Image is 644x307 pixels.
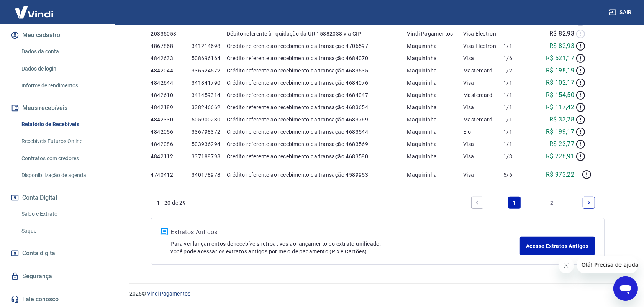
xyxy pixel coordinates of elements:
[151,30,192,38] p: 20335053
[227,153,407,160] p: Crédito referente ao recebimento da transação 4683590
[549,115,574,124] p: R$ 33,28
[463,153,503,160] p: Visa
[227,67,407,74] p: Crédito referente ao recebimento da transação 4683535
[18,117,105,132] a: Relatório de Recebíveis
[407,79,463,87] p: Maquininha
[192,140,227,148] p: 503936294
[9,0,59,24] img: Vindi
[151,140,192,148] p: 4842086
[227,116,407,123] p: Crédito referente ao recebimento da transação 4683769
[151,42,192,50] p: 4867868
[192,42,227,50] p: 341214698
[407,30,463,38] p: Vindi Pagamentos
[407,116,463,123] p: Maquininha
[192,54,227,62] p: 508696164
[548,29,575,38] p: -R$ 82,93
[549,140,574,149] p: R$ 23,77
[407,140,463,148] p: Maquininha
[503,30,531,38] p: -
[227,30,407,38] p: Débito referente à liquidação da UR 15882038 via CIP
[463,67,503,74] p: Mastercard
[9,245,105,262] a: Conta digital
[503,103,531,111] p: 1/1
[18,133,105,149] a: Recebíveis Futuros Online
[151,153,192,160] p: 4842112
[407,128,463,136] p: Maquininha
[577,256,638,273] iframe: Mensagem da empresa
[503,140,531,148] p: 1/1
[161,228,168,235] img: ícone
[503,67,531,74] p: 1/2
[407,67,463,74] p: Maquininha
[471,197,483,209] a: Previous page
[227,103,407,111] p: Crédito referente ao recebimento da transação 4683654
[463,30,503,38] p: Visa Electron
[463,171,503,179] p: Visa
[18,206,105,222] a: Saldo e Extrato
[192,171,227,179] p: 340178978
[463,116,503,123] p: Mastercard
[227,54,407,62] p: Crédito referente ao recebimento da transação 4684070
[407,54,463,62] p: Maquininha
[18,167,105,183] a: Disponibilização de agenda
[407,103,463,111] p: Maquininha
[503,54,531,62] p: 1/6
[549,41,574,51] p: R$ 82,93
[546,78,575,87] p: R$ 102,17
[546,103,575,112] p: R$ 117,42
[463,103,503,111] p: Visa
[546,152,575,161] p: R$ 228,91
[9,189,105,206] button: Conta Digital
[468,194,598,212] ul: Pagination
[5,5,64,11] span: Olá! Precisa de ajuda?
[18,78,105,94] a: Informe de rendimentos
[192,67,227,74] p: 336524572
[192,91,227,99] p: 341459314
[613,276,638,301] iframe: Botão para abrir a janela de mensagens
[463,91,503,99] p: Mastercard
[192,79,227,87] p: 341841790
[227,42,407,50] p: Crédito referente ao recebimento da transação 4706597
[18,151,105,166] a: Contratos com credores
[503,116,531,123] p: 1/1
[407,153,463,160] p: Maquininha
[18,223,105,239] a: Saque
[18,44,105,59] a: Dados da conta
[407,171,463,179] p: Maquininha
[151,128,192,136] p: 4842056
[227,171,407,179] p: Crédito referente ao recebimento da transação 4589953
[559,258,574,273] iframe: Fechar mensagem
[9,268,105,285] a: Segurança
[503,42,531,50] p: 1/1
[151,67,192,74] p: 4842044
[227,91,407,99] p: Crédito referente ao recebimento da transação 4684047
[463,79,503,87] p: Visa
[171,240,520,255] p: Para ver lançamentos de recebíveis retroativos ao lançamento do extrato unificado, você pode aces...
[151,171,192,179] p: 4740412
[147,291,190,297] a: Vindi Pagamentos
[227,79,407,87] p: Crédito referente ao recebimento da transação 4684076
[463,42,503,50] p: Visa Electron
[546,66,575,75] p: R$ 198,19
[520,237,595,255] a: Acesse Extratos Antigos
[407,42,463,50] p: Maquininha
[546,197,558,209] a: Page 2
[192,153,227,160] p: 337189798
[192,103,227,111] p: 338246662
[171,228,520,237] p: Extratos Antigos
[503,171,531,179] p: 5/6
[546,90,575,100] p: R$ 154,50
[546,170,575,179] p: R$ 973,22
[192,128,227,136] p: 336798372
[227,128,407,136] p: Crédito referente ao recebimento da transação 4683544
[503,153,531,160] p: 1/3
[463,128,503,136] p: Elo
[463,54,503,62] p: Visa
[151,103,192,111] p: 4842189
[503,128,531,136] p: 1/1
[546,54,575,63] p: R$ 521,17
[508,197,521,209] a: Page 1 is your current page
[9,27,105,44] button: Meu cadastro
[151,79,192,87] p: 4842644
[503,79,531,87] p: 1/1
